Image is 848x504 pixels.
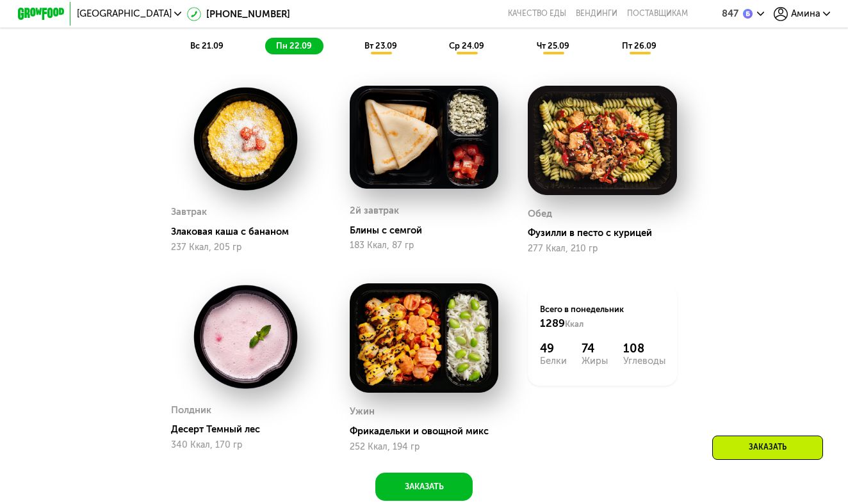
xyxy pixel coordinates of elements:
div: Блины с семгой [350,224,509,236]
div: 340 Ккал, 170 гр [171,440,320,450]
span: пн 22.09 [276,41,312,51]
span: Ккал [565,319,583,329]
div: 237 Ккал, 205 гр [171,242,320,253]
div: 252 Ккал, 194 гр [350,442,499,452]
div: Фрикадельки и овощной микс [350,425,509,437]
div: 108 [623,342,665,356]
a: [PHONE_NUMBER] [187,7,289,21]
span: вс 21.09 [190,41,224,51]
div: Заказать [712,436,823,460]
div: Фузилли в песто с курицей [528,227,687,239]
div: Десерт Темный лес [171,423,330,435]
div: 847 [722,9,738,19]
div: 2й завтрак [350,202,399,220]
div: Полдник [171,402,211,420]
span: Амина [791,9,820,19]
button: Заказать [375,473,472,501]
div: 277 Ккал, 210 гр [528,244,677,254]
div: Завтрак [171,203,207,221]
div: Злаковая каша с бананом [171,226,330,237]
span: чт 25.09 [537,41,569,51]
div: Всего в понедельник [540,304,665,330]
a: Вендинги [576,9,617,19]
div: Ужин [350,403,375,421]
div: 183 Ккал, 87 гр [350,240,499,251]
div: 74 [582,342,608,356]
div: Углеводы [623,356,665,366]
span: ср 24.09 [449,41,484,51]
div: 49 [540,342,567,356]
span: пт 26.09 [622,41,656,51]
a: Качество еды [508,9,566,19]
div: Белки [540,356,567,366]
span: [GEOGRAPHIC_DATA] [77,9,172,19]
span: вт 23.09 [364,41,397,51]
div: Жиры [582,356,608,366]
span: 1289 [540,317,565,329]
div: Обед [528,205,552,223]
div: поставщикам [627,9,688,19]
